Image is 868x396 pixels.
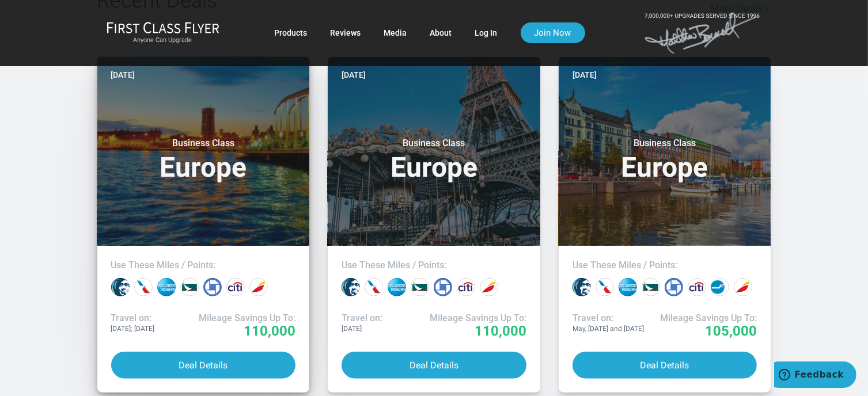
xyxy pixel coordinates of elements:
[226,278,245,296] div: Citi points
[457,278,475,296] div: Citi points
[157,278,176,296] div: Amex points
[111,352,296,379] button: Deal Details
[342,138,526,181] h3: Europe
[134,278,153,296] div: American miles
[328,57,540,393] a: [DATE]Business ClassEuropeUse These Miles / Points:Travel on:[DATE]Mileage Savings Up To:110,000D...
[111,260,296,271] h4: Use These Miles / Points:
[593,138,737,149] small: Business Class
[573,138,757,181] h3: Europe
[642,278,660,296] div: Cathay Pacific miles
[107,21,219,33] img: First Class Flyer
[342,352,526,379] button: Deal Details
[573,68,597,81] time: [DATE]
[342,68,366,81] time: [DATE]
[362,138,506,149] small: Business Class
[107,21,219,44] a: First Class FlyerAnyone Can Upgrade
[111,138,296,181] h3: Europe
[573,260,757,271] h4: Use These Miles / Points:
[430,22,452,43] a: About
[619,278,637,296] div: Amex points
[596,278,614,296] div: American miles
[111,278,130,296] div: Alaska miles
[711,278,729,296] div: Finnair Plus
[180,278,199,296] div: Cathay Pacific miles
[434,278,452,296] div: Chase points
[734,278,752,296] div: Iberia miles
[97,57,310,393] a: [DATE]Business ClassEuropeUse These Miles / Points:Travel on:[DATE]; [DATE]Mileage Savings Up To:...
[688,278,706,296] div: Citi points
[665,278,683,296] div: Chase points
[573,278,591,296] div: Alaska miles
[111,68,135,81] time: [DATE]
[774,361,856,390] iframe: Opens a widget where you can find more information
[275,22,308,43] a: Products
[384,22,407,43] a: Media
[342,278,360,296] div: Alaska miles
[475,22,498,43] a: Log In
[131,138,275,149] small: Business Class
[107,36,219,44] small: Anyone Can Upgrade
[388,278,406,296] div: Amex points
[203,278,222,296] div: Chase points
[331,22,361,43] a: Reviews
[249,278,268,296] div: Iberia miles
[521,22,585,43] a: Join Now
[480,278,498,296] div: Iberia miles
[411,278,429,296] div: Cathay Pacific miles
[559,57,771,393] a: [DATE]Business ClassEuropeUse These Miles / Points:Travel on:May, [DATE] and [DATE]Mileage Saving...
[573,352,757,379] button: Deal Details
[365,278,383,296] div: American miles
[342,260,526,271] h4: Use These Miles / Points:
